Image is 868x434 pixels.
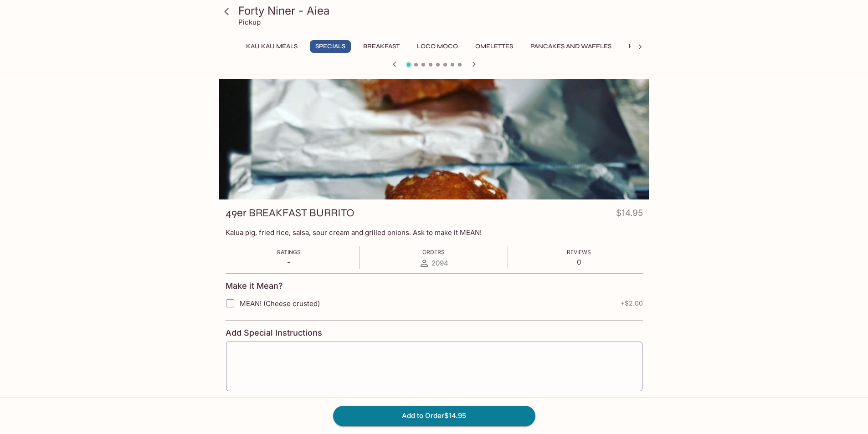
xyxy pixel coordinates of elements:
button: Loco Moco [412,40,463,53]
span: 2094 [431,259,448,267]
div: 49er BREAKFAST BURRITO [219,79,649,199]
span: + $2.00 [621,300,643,307]
button: Add to Order$14.95 [333,406,535,426]
p: - [277,258,301,266]
span: Reviews [567,249,591,255]
p: Pickup [238,18,261,26]
h3: Forty Niner - Aiea [238,4,646,18]
h4: Add Special Instructions [226,328,643,338]
span: Orders [422,249,445,255]
button: Breakfast [358,40,405,53]
h4: Make it Mean? [226,281,283,291]
span: Ratings [277,249,301,255]
button: Specials [310,40,351,53]
h3: 49er BREAKFAST BURRITO [226,206,354,220]
button: Hawaiian Style French Toast [624,40,736,53]
p: Kalua pig, fried rice, salsa, sour cream and grilled onions. Ask to make it MEAN! [226,228,643,237]
button: Kau Kau Meals [241,40,303,53]
h4: $14.95 [616,206,643,224]
span: MEAN! (Cheese crusted) [240,299,320,308]
p: 0 [567,258,591,266]
button: Omelettes [470,40,518,53]
button: Pancakes and Waffles [525,40,616,53]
